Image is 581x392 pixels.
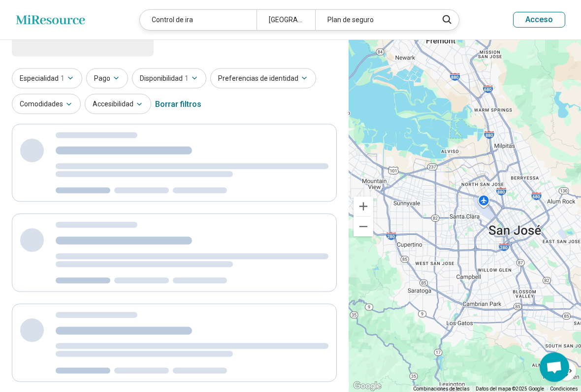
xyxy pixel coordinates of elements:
button: Disponibilidad1 [132,68,206,89]
font: Condiciones [550,386,578,392]
font: 1 [61,74,65,82]
button: Especialidad1 [12,68,82,89]
font: Disponibilidad [140,74,183,82]
font: Control de ira [152,16,193,24]
font: Borrar filtros [155,99,201,109]
font: 1 [185,74,189,82]
font: Datos del mapa ©2025 Google [476,386,544,392]
font: Cargando... [12,36,107,56]
button: Acceso [513,12,565,28]
font: Pago [94,74,110,82]
font: Comodidades [20,100,63,108]
button: Alejar [354,217,373,236]
button: Acercar [354,196,373,216]
a: Condiciones (se abre en una nueva pestaña) [550,386,578,392]
button: Comodidades [12,94,81,114]
font: Especialidad [20,74,59,82]
button: Pago [86,68,128,89]
font: Preferencias de identidad [218,74,298,82]
button: Preferencias de identidad [210,68,316,89]
font: Acceso [525,15,553,24]
button: Accesibilidad [85,94,151,114]
div: Chat abierto [540,353,569,382]
font: Plan de seguro [327,16,374,24]
font: Accesibilidad [93,100,133,108]
font: [GEOGRAPHIC_DATA], [US_STATE] [269,16,377,24]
